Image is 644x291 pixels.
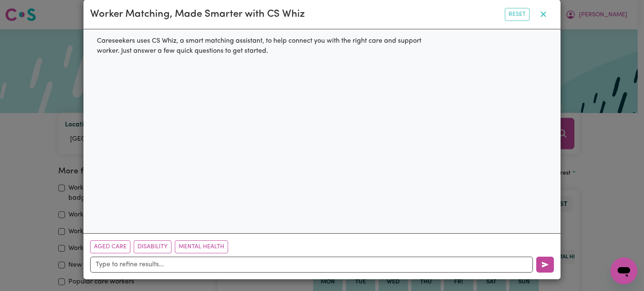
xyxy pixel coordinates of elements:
button: Disability [134,240,171,253]
input: Type to refine results... [90,257,533,273]
div: Careseekers uses CS Whiz, a smart matching assistant, to help connect you with the right care and... [90,29,438,63]
button: Mental Health [175,240,228,253]
button: Reset [505,8,530,21]
button: Aged Care [90,240,130,253]
div: Worker Matching, Made Smarter with CS Whiz [90,7,305,22]
iframe: Button to launch messaging window [610,258,637,284]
